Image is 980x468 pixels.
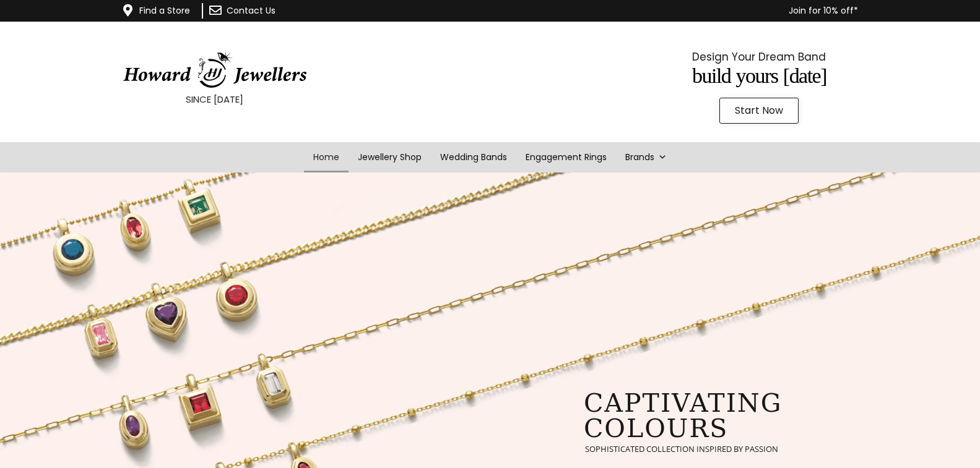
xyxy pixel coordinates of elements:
a: Start Now [719,98,799,124]
a: Home [304,142,349,172]
a: Jewellery Shop [349,142,431,172]
a: Engagement Rings [516,142,616,172]
p: SINCE [DATE] [31,91,398,108]
a: Brands [616,142,676,172]
rs-layer: sophisticated collection inspired by passion [585,445,778,453]
a: Contact Us [227,4,275,17]
img: HowardJewellersLogo-04 [122,51,308,88]
a: Wedding Bands [431,142,516,172]
a: Find a Store [139,4,190,17]
rs-layer: captivating colours [584,391,782,441]
span: Start Now [735,106,783,116]
p: Design Your Dream Band [576,48,943,66]
p: Join for 10% off* [348,3,858,19]
span: Build Yours [DATE] [692,64,826,87]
